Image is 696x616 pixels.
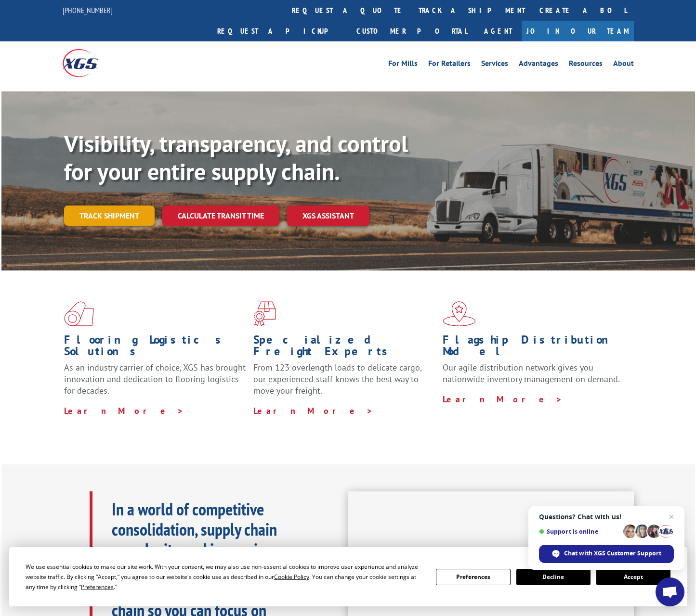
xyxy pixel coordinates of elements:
button: Accept [596,569,670,585]
div: Chat with XGS Customer Support [539,545,674,563]
span: As an industry carrier of choice, XGS has brought innovation and dedication to flooring logistics... [64,362,246,396]
span: Cookie Policy [274,573,309,581]
h1: Flooring Logistics Solutions [64,334,246,362]
a: Learn More > [443,394,563,405]
a: Request a pickup [210,21,349,41]
a: [PHONE_NUMBER] [63,5,113,15]
span: Preferences [81,583,114,591]
a: Advantages [519,60,558,70]
a: Customer Portal [349,21,474,41]
a: Services [481,60,508,70]
a: Track shipment [64,205,155,226]
h1: Specialized Freight Experts [253,334,435,362]
span: Close chat [666,511,677,523]
a: Resources [569,60,603,70]
img: xgs-icon-flagship-distribution-model-red [443,301,476,326]
div: We use essential cookies to make our site work. With your consent, we may also use non-essential ... [26,562,424,592]
a: Agent [474,21,522,41]
div: Open chat [656,577,684,606]
a: XGS ASSISTANT [287,205,369,226]
span: Chat with XGS Customer Support [564,549,661,558]
b: Visibility, transparency, and control for your entire supply chain. [64,128,408,186]
button: Decline [516,569,591,585]
p: From 123 overlength loads to delicate cargo, our experienced staff knows the best way to move you... [253,362,435,405]
a: For Mills [388,60,418,70]
a: Learn More > [64,405,184,416]
a: Calculate transit time [162,205,279,226]
span: Our agile distribution network gives you nationwide inventory management on demand. [443,362,620,385]
a: About [613,60,634,70]
a: Join Our Team [522,21,634,41]
div: Cookie Consent Prompt [9,547,687,606]
span: Support is online [539,528,620,535]
a: Learn More > [253,405,373,416]
img: xgs-icon-focused-on-flooring-red [253,301,276,326]
h1: Flagship Distribution Model [443,334,625,362]
a: For Retailers [428,60,471,70]
span: Questions? Chat with us! [539,513,674,521]
button: Preferences [436,569,510,585]
img: xgs-icon-total-supply-chain-intelligence-red [64,301,94,326]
